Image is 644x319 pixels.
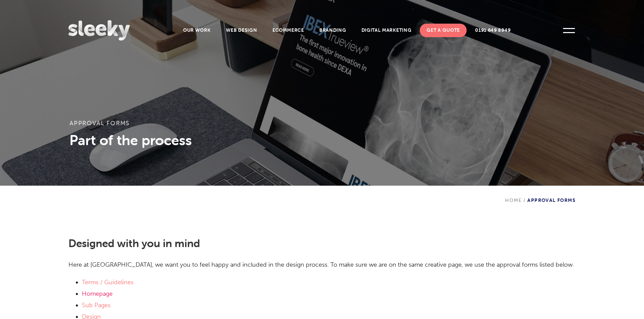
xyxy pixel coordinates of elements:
a: Web Design [219,24,264,37]
h1: Approval Forms [69,120,575,132]
a: Digital Marketing [355,24,418,37]
h2: Designed with you in mind [68,235,576,261]
a: Branding [313,24,353,37]
div: Approval Forms [505,186,576,203]
a: Ecommerce [266,24,311,37]
a: Home [505,197,522,203]
p: Here at [GEOGRAPHIC_DATA], we want you to feel happy and included in the design process. To make ... [68,261,576,269]
a: Our Work [176,24,217,37]
a: 0191 649 8949 [468,24,517,37]
a: Homepage [82,290,113,297]
h3: Part of the process [69,132,575,149]
img: Sleeky Web Design Newcastle [68,20,130,41]
a: Get A Quote [420,24,467,37]
a: Terms / Guidelines [82,278,134,286]
span: / [522,197,527,203]
a: Sub Pages [82,301,111,309]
